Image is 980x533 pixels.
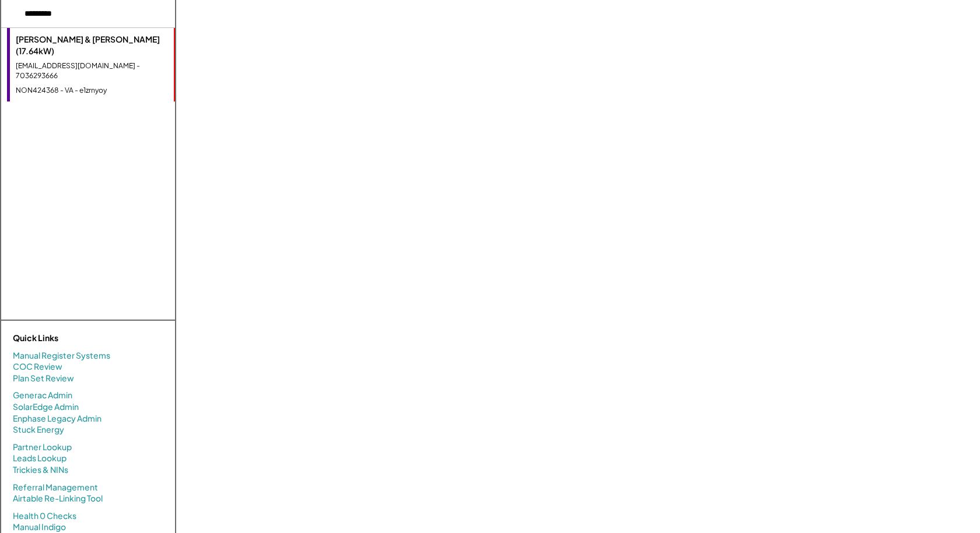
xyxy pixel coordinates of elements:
[13,373,74,384] a: Plan Set Review
[13,390,72,401] a: Generac Admin
[13,350,110,362] a: Manual Register Systems
[13,482,98,493] a: Referral Management
[13,464,68,476] a: Trickies & NINs
[13,453,66,464] a: Leads Lookup
[13,401,79,413] a: SolarEdge Admin
[13,441,72,453] a: Partner Lookup
[13,493,103,504] a: Airtable Re-Linking Tool
[13,521,66,533] a: Manual Indigo
[16,61,168,81] div: [EMAIL_ADDRESS][DOMAIN_NAME] - 7036293666
[13,361,62,373] a: COC Review
[13,424,64,436] a: Stuck Energy
[16,34,168,57] div: [PERSON_NAME] & [PERSON_NAME] (17.64kW)
[16,86,168,96] div: NON424368 - VA - e1zrnyoy
[13,510,76,522] a: Health 0 Checks
[13,413,101,425] a: Enphase Legacy Admin
[13,332,129,344] div: Quick Links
